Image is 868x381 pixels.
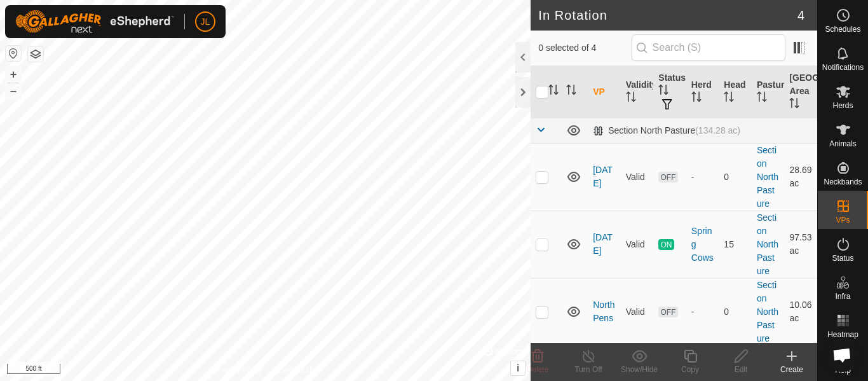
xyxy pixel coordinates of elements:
td: 0 [719,143,752,211]
td: Valid [621,278,654,345]
div: Create [766,364,817,375]
div: Spring Cows [691,225,714,265]
input: Search (S) [632,34,785,61]
td: Valid [621,211,654,278]
span: Help [835,366,851,374]
span: Herds [832,102,853,109]
th: Status [653,66,686,118]
p-sorticon: Activate to sort [691,94,702,104]
th: Pasture [752,66,785,118]
span: Infra [835,293,850,300]
div: Edit [715,364,766,375]
span: Animals [829,140,857,148]
p-sorticon: Activate to sort [789,100,799,110]
span: OFF [658,172,677,183]
a: [DATE] [593,232,613,256]
span: (134.28 ac) [695,125,740,135]
a: Privacy Policy [215,364,263,376]
a: Help [818,343,868,379]
td: 10.06 ac [784,278,817,345]
span: i [517,363,519,373]
div: - [691,305,714,319]
a: North Pens [593,300,614,323]
th: VP [588,66,621,118]
p-sorticon: Activate to sort [757,94,767,104]
div: - [691,170,714,184]
div: Turn Off [563,364,614,375]
button: i [511,361,525,375]
span: Neckbands [824,178,862,186]
th: Head [719,66,752,118]
p-sorticon: Activate to sort [658,87,668,97]
button: – [6,83,21,99]
a: Section North Pasture [757,212,778,276]
a: Contact Us [278,364,315,376]
p-sorticon: Activate to sort [566,87,576,97]
th: Herd [686,66,719,118]
div: Open chat [825,338,859,372]
div: Show/Hide [614,364,665,375]
span: Heatmap [827,331,858,338]
td: Valid [621,143,654,211]
span: Status [832,254,853,262]
th: [GEOGRAPHIC_DATA] Area [784,66,817,118]
span: Delete [527,365,549,374]
td: 28.69 ac [784,143,817,211]
p-sorticon: Activate to sort [626,94,636,104]
button: + [6,67,21,82]
span: ON [658,239,674,250]
span: 0 selected of 4 [538,41,631,55]
th: Validity [621,66,654,118]
p-sorticon: Activate to sort [548,87,559,97]
h2: In Rotation [538,8,797,23]
span: Notifications [822,64,864,71]
td: 15 [719,211,752,278]
td: 97.53 ac [784,211,817,278]
span: VPs [836,216,850,224]
img: Gallagher Logo [15,10,174,33]
span: 4 [797,6,804,25]
button: Map Layers [28,46,43,62]
span: JL [201,15,210,29]
div: Section North Pasture [593,125,740,136]
button: Reset Map [6,46,21,61]
span: Schedules [825,25,860,33]
span: OFF [658,307,677,317]
a: Section North Pasture [757,145,778,209]
a: [DATE] [593,165,613,188]
div: Copy [665,364,715,375]
td: 0 [719,278,752,345]
p-sorticon: Activate to sort [724,94,734,104]
a: Section North Pasture [757,280,778,343]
